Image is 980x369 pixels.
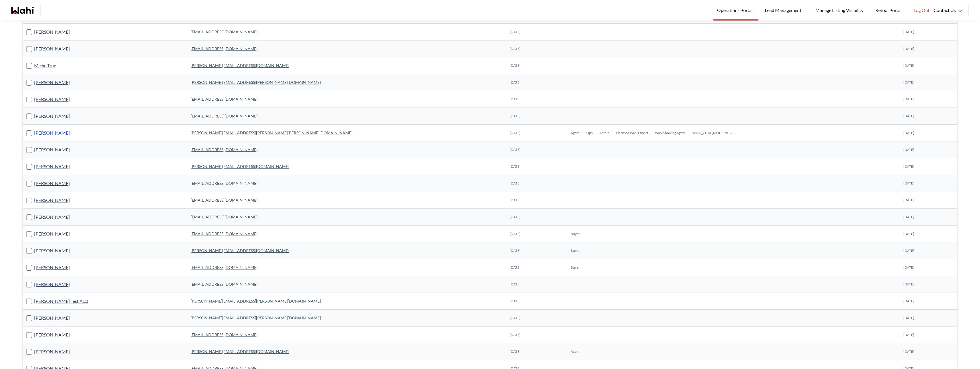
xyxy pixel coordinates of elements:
[506,242,564,259] td: [DATE]
[34,163,70,170] a: [PERSON_NAME]
[34,213,70,221] a: [PERSON_NAME]
[900,259,957,276] td: [DATE]
[34,281,70,288] a: [PERSON_NAME]
[506,327,564,343] td: [DATE]
[900,343,957,360] td: [DATE]
[900,242,957,259] td: [DATE]
[191,29,258,34] a: [EMAIL_ADDRESS][DOMAIN_NAME]
[571,248,580,253] span: Buyer
[34,180,70,187] a: [PERSON_NAME]
[506,40,564,57] td: [DATE]
[506,259,564,276] td: [DATE]
[191,198,258,202] a: [EMAIL_ADDRESS][DOMAIN_NAME]
[506,74,564,91] td: [DATE]
[900,141,957,158] td: [DATE]
[34,247,70,254] a: [PERSON_NAME]
[191,332,258,337] a: [EMAIL_ADDRESS][DOMAIN_NAME]
[900,24,957,40] td: [DATE]
[191,113,258,118] a: [EMAIL_ADDRESS][DOMAIN_NAME]
[34,230,70,238] a: [PERSON_NAME]
[900,293,957,310] td: [DATE]
[900,327,957,343] td: [DATE]
[506,108,564,125] td: [DATE]
[506,226,564,242] td: [DATE]
[914,7,930,14] span: Log Out
[506,125,564,141] td: [DATE]
[765,7,803,14] span: Lead Management
[506,175,564,192] td: [DATE]
[814,7,865,14] span: Manage Listing Visibility
[900,276,957,293] td: [DATE]
[900,74,957,91] td: [DATE]
[900,57,957,74] td: [DATE]
[506,343,564,360] td: [DATE]
[191,181,258,186] a: [EMAIL_ADDRESS][DOMAIN_NAME]
[900,108,957,125] td: [DATE]
[34,79,70,86] a: [PERSON_NAME]
[11,7,34,14] a: Wahi homepage
[191,349,289,354] a: [PERSON_NAME][EMAIL_ADDRESS][DOMAIN_NAME]
[34,314,70,322] a: [PERSON_NAME]
[506,310,564,327] td: [DATE]
[191,80,321,85] a: [PERSON_NAME][EMAIL_ADDRESS][PERSON_NAME][DOMAIN_NAME]
[191,299,321,303] a: [PERSON_NAME][EMAIL_ADDRESS][PERSON_NAME][DOMAIN_NAME]
[692,131,735,135] span: WAHI_CHAT_MODERATOR
[191,265,258,270] a: [EMAIL_ADDRESS][DOMAIN_NAME]
[571,349,579,354] span: Agent
[34,264,70,271] a: [PERSON_NAME]
[34,297,88,305] a: [PERSON_NAME] Test Acct
[191,231,258,236] a: [EMAIL_ADDRESS][DOMAIN_NAME]
[506,141,564,158] td: [DATE]
[616,131,648,135] span: Licensed Wahi Expert
[506,209,564,226] td: [DATE]
[900,40,957,57] td: [DATE]
[599,131,609,135] span: Admin
[655,131,685,135] span: Wahi Showing Agent
[191,164,289,169] a: [PERSON_NAME][EMAIL_ADDRESS][DOMAIN_NAME]
[34,96,70,103] a: [PERSON_NAME]
[571,265,580,270] span: Buyer
[34,196,70,204] a: [PERSON_NAME]
[571,232,580,236] span: Buyer
[34,45,70,52] a: [PERSON_NAME]
[34,146,70,153] a: [PERSON_NAME]
[506,276,564,293] td: [DATE]
[34,129,70,137] a: [PERSON_NAME]
[900,175,957,192] td: [DATE]
[34,348,70,355] a: [PERSON_NAME]
[506,192,564,209] td: [DATE]
[900,310,957,327] td: [DATE]
[506,158,564,175] td: [DATE]
[191,315,321,320] a: [PERSON_NAME][EMAIL_ADDRESS][PERSON_NAME][DOMAIN_NAME]
[506,57,564,74] td: [DATE]
[900,125,957,141] td: [DATE]
[586,131,593,135] span: Ops
[900,226,957,242] td: [DATE]
[34,112,70,120] a: [PERSON_NAME]
[571,131,579,135] span: Agent
[875,7,903,14] span: Retool Portal
[900,209,957,226] td: [DATE]
[506,91,564,108] td: [DATE]
[191,248,289,253] a: [PERSON_NAME][EMAIL_ADDRESS][DOMAIN_NAME]
[191,147,258,152] a: [EMAIL_ADDRESS][DOMAIN_NAME]
[191,97,258,102] a: [EMAIL_ADDRESS][DOMAIN_NAME]
[34,28,70,36] a: [PERSON_NAME]
[506,293,564,310] td: [DATE]
[506,24,564,40] td: [DATE]
[191,214,258,219] a: [EMAIL_ADDRESS][DOMAIN_NAME]
[191,130,352,135] a: [PERSON_NAME][EMAIL_ADDRESS][PERSON_NAME][PERSON_NAME][DOMAIN_NAME]
[900,192,957,209] td: [DATE]
[34,62,56,69] a: Miche True
[191,46,258,51] a: [EMAIL_ADDRESS][DOMAIN_NAME]
[900,158,957,175] td: [DATE]
[191,63,289,68] a: [PERSON_NAME][EMAIL_ADDRESS][DOMAIN_NAME]
[717,7,755,14] span: Operations Portal
[900,91,957,108] td: [DATE]
[34,331,70,338] a: [PERSON_NAME]
[191,282,258,287] a: [EMAIL_ADDRESS][DOMAIN_NAME]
